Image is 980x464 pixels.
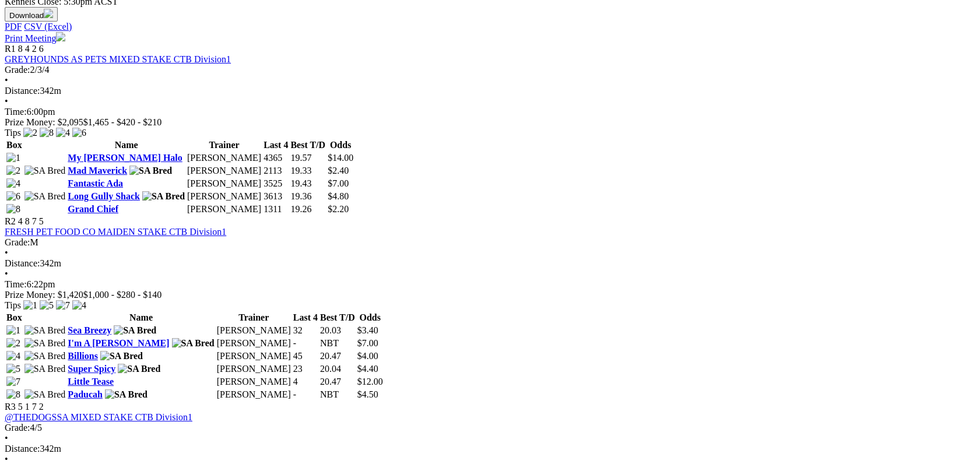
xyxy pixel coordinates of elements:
td: [PERSON_NAME] [187,191,262,202]
span: Tips [5,300,21,310]
img: SA Bred [100,351,143,361]
span: R1 [5,44,16,54]
img: download.svg [44,9,53,18]
img: 6 [6,191,20,202]
div: 2/3/4 [5,65,975,75]
th: Last 4 [263,139,289,151]
span: Time: [5,107,27,117]
td: 4 [293,376,318,388]
td: 19.43 [290,178,326,189]
img: 4 [72,300,86,311]
a: FRESH PET FOOD CO MAIDEN STAKE CTB Division1 [5,227,226,237]
span: 5 1 7 2 [18,402,44,412]
span: $12.00 [357,377,383,386]
span: $7.00 [357,338,378,348]
img: 6 [72,128,86,138]
a: Sea Breezy [68,325,111,335]
a: Super Spicy [68,364,115,374]
span: • [5,75,8,85]
img: 4 [56,128,70,138]
img: printer.svg [56,32,65,41]
span: Grade: [5,423,30,433]
td: [PERSON_NAME] [187,178,262,189]
th: Trainer [187,139,262,151]
span: • [5,454,8,464]
td: 4365 [263,152,289,164]
td: 19.36 [290,191,326,202]
span: 8 4 2 6 [18,44,44,54]
span: • [5,269,8,279]
div: 342m [5,444,975,454]
img: 2 [6,166,20,176]
span: $4.40 [357,364,378,374]
img: 8 [6,204,20,215]
td: [PERSON_NAME] [216,325,291,336]
td: 23 [293,363,318,375]
td: 45 [293,350,318,362]
a: Fantastic Ada [68,178,123,188]
th: Last 4 [293,312,318,324]
span: $2.40 [328,166,349,175]
span: R2 [5,216,16,226]
a: I'm A [PERSON_NAME] [68,338,169,348]
img: 5 [6,364,20,374]
a: GREYHOUNDS AS PETS MIXED STAKE CTB Division1 [5,54,231,64]
span: Grade: [5,65,30,75]
td: [PERSON_NAME] [216,350,291,362]
img: 2 [23,128,37,138]
td: NBT [319,389,356,400]
span: $1,465 - $420 - $210 [83,117,162,127]
div: Download [5,22,975,32]
span: 4 8 7 5 [18,216,44,226]
span: Distance: [5,444,40,454]
span: $4.50 [357,389,378,399]
td: 20.47 [319,376,356,388]
img: SA Bred [24,166,66,176]
td: 32 [293,325,318,336]
img: 4 [6,178,20,189]
div: 6:00pm [5,107,975,117]
span: Tips [5,128,21,138]
span: Box [6,140,22,150]
img: SA Bred [24,364,66,374]
div: Prize Money: $2,095 [5,117,975,128]
img: SA Bred [24,191,66,202]
img: SA Bred [142,191,185,202]
a: Print Meeting [5,33,65,43]
img: SA Bred [172,338,215,349]
td: NBT [319,338,356,349]
a: CSV (Excel) [24,22,72,31]
a: PDF [5,22,22,31]
img: 1 [6,325,20,336]
img: SA Bred [24,351,66,361]
span: R3 [5,402,16,412]
button: Download [5,7,58,22]
img: SA Bred [114,325,156,336]
td: 20.04 [319,363,356,375]
img: SA Bred [105,389,147,400]
th: Odds [327,139,354,151]
td: 20.03 [319,325,356,336]
td: 20.47 [319,350,356,362]
td: 19.26 [290,203,326,215]
td: [PERSON_NAME] [216,338,291,349]
span: • [5,433,8,443]
td: [PERSON_NAME] [187,203,262,215]
td: - [293,338,318,349]
img: SA Bred [24,325,66,336]
td: 1311 [263,203,289,215]
img: SA Bred [129,166,172,176]
img: SA Bred [118,364,160,374]
span: Box [6,312,22,322]
span: $1,000 - $280 - $140 [83,290,162,300]
td: - [293,389,318,400]
span: $4.00 [357,351,378,361]
span: $4.80 [328,191,349,201]
img: 1 [6,153,20,163]
td: 2113 [263,165,289,177]
td: 3525 [263,178,289,189]
a: Mad Maverick [68,166,127,175]
div: M [5,237,975,248]
span: $14.00 [328,153,353,163]
div: 6:22pm [5,279,975,290]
